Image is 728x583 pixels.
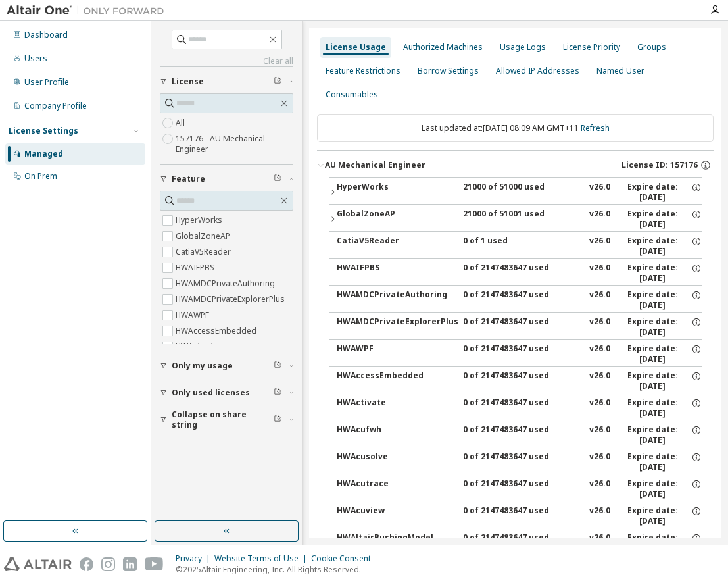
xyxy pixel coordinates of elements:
div: AU Mechanical Engineer [325,160,425,170]
label: HWAccessEmbedded [176,323,259,339]
div: 0 of 1 used [463,236,581,257]
p: © 2025 Altair Engineering, Inc. All Rights Reserved. [176,564,379,575]
div: Last updated at: [DATE] 08:09 AM GMT+11 [317,114,714,142]
button: HWAccessEmbedded0 of 2147483647 usedv26.0Expire date:[DATE] [337,367,702,395]
button: CatiaV5Reader0 of 1 usedv26.0Expire date:[DATE] [337,232,702,261]
div: HWAIFPBS [337,263,455,284]
div: Company Profile [24,101,87,111]
span: Clear filter [274,174,281,184]
img: linkedin.svg [123,557,137,571]
div: v26.0 [589,236,610,257]
button: Feature [160,165,293,193]
span: Clear filter [274,76,281,87]
div: v26.0 [589,424,610,445]
div: HyperWorks [337,182,455,203]
div: 0 of 2147483647 used [463,317,581,338]
button: License [160,67,293,96]
div: v26.0 [589,478,610,499]
div: v26.0 [589,370,610,392]
div: v26.0 [589,532,610,553]
img: youtube.svg [145,557,164,571]
button: HWAWPF0 of 2147483647 usedv26.0Expire date:[DATE] [337,340,702,368]
div: HWAMDCPrivateExplorerPlus [337,317,455,338]
div: Expire date: [DATE] [618,478,702,499]
button: AU Mechanical EngineerLicense ID: 157176 [317,151,714,180]
label: HWActivate [176,339,220,355]
div: 0 of 2147483647 used [463,478,581,499]
span: Clear filter [274,361,281,371]
label: 157176 - AU Mechanical Engineer [176,131,293,157]
div: Authorized Machines [403,42,483,53]
div: 0 of 2147483647 used [463,505,581,526]
label: GlobalZoneAP [176,228,233,244]
div: Expire date: [DATE] [618,532,702,553]
div: User Profile [24,77,69,88]
button: Only my usage [160,351,293,380]
label: HWAIFPBS [176,260,217,276]
span: Feature [172,174,205,184]
div: 0 of 2147483647 used [463,451,581,472]
button: HyperWorks21000 of 51000 usedv26.0Expire date:[DATE] [329,178,702,207]
div: HWAcuview [337,505,455,526]
div: v26.0 [589,317,610,338]
label: HyperWorks [176,213,225,228]
div: v26.0 [589,343,610,365]
span: License [172,76,204,87]
button: HWAMDCPrivateExplorerPlus0 of 2147483647 usedv26.0Expire date:[DATE] [337,313,702,342]
div: 21000 of 51001 used [463,209,581,230]
div: License Usage [326,42,386,53]
div: Consumables [326,89,378,100]
img: instagram.svg [101,557,115,571]
div: HWAccessEmbedded [337,370,455,392]
div: v26.0 [589,505,610,526]
div: v26.0 [589,209,610,230]
div: HWAltairBushingModel [337,532,455,553]
div: 0 of 2147483647 used [463,290,581,311]
button: GlobalZoneAP21000 of 51001 usedv26.0Expire date:[DATE] [329,205,702,234]
button: HWAcuview0 of 2147483647 usedv26.0Expire date:[DATE] [337,501,702,530]
div: Expire date: [DATE] [618,397,702,418]
div: v26.0 [589,451,610,472]
span: Only my usage [172,361,233,371]
div: HWAcufwh [337,424,455,445]
div: Expire date: [DATE] [618,451,702,472]
div: Users [24,53,47,64]
button: Only used licenses [160,378,293,407]
div: 0 of 2147483647 used [463,532,581,553]
div: Privacy [176,553,214,564]
div: On Prem [24,171,57,182]
div: 0 of 2147483647 used [463,263,581,284]
div: HWAMDCPrivateAuthoring [337,290,455,311]
div: Dashboard [24,30,68,40]
label: HWAWPF [176,307,212,323]
button: Collapse on share string [160,405,293,434]
div: Usage Logs [500,42,546,53]
button: HWAIFPBS0 of 2147483647 usedv26.0Expire date:[DATE] [337,259,702,288]
div: Website Terms of Use [214,553,311,564]
div: Expire date: [DATE] [618,182,702,203]
button: HWAcutrace0 of 2147483647 usedv26.0Expire date:[DATE] [337,474,702,503]
div: Expire date: [DATE] [618,424,702,445]
div: 21000 of 51000 used [463,182,581,203]
button: HWAltairBushingModel0 of 2147483647 usedv26.0Expire date:[DATE] [337,528,702,557]
div: Allowed IP Addresses [496,66,579,76]
div: v26.0 [589,290,610,311]
div: Borrow Settings [418,66,479,76]
div: Expire date: [DATE] [618,505,702,526]
div: License Settings [9,126,78,136]
div: GlobalZoneAP [337,209,455,230]
div: 0 of 2147483647 used [463,424,581,445]
div: Expire date: [DATE] [618,370,702,392]
div: 0 of 2147483647 used [463,370,581,392]
button: HWAcusolve0 of 2147483647 usedv26.0Expire date:[DATE] [337,447,702,476]
div: HWAcutrace [337,478,455,499]
a: Refresh [581,122,610,134]
label: HWAMDCPrivateExplorerPlus [176,291,287,307]
div: Managed [24,149,63,159]
label: All [176,115,187,131]
span: Clear filter [274,388,281,398]
div: v26.0 [589,263,610,284]
div: Expire date: [DATE] [618,317,702,338]
div: CatiaV5Reader [337,236,455,257]
span: Only used licenses [172,388,250,398]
